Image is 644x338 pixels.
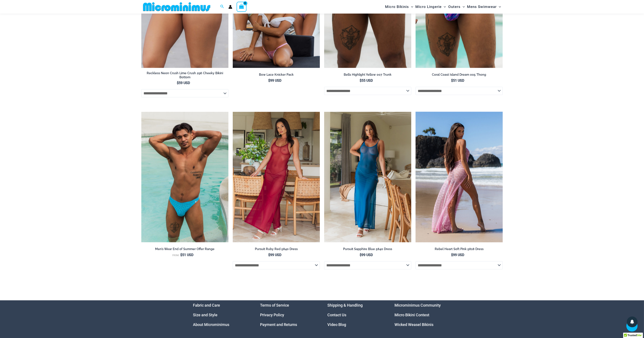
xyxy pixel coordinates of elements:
[327,303,363,307] a: Shipping & Handling
[416,73,503,77] h2: Coral Coast Island Dream 005 Thong
[360,78,362,83] span: $
[395,313,430,317] a: Micro Bikini Contest
[180,253,194,257] bdi: 51 USD
[141,247,228,253] a: Men’s Wear End of Summer Offer Range
[233,247,320,253] a: Pursuit Ruby Red 5840 Dress
[395,303,441,307] a: Microminimus Community
[141,112,228,243] img: Coral Coast Highlight Blue 005 Thong 10
[327,322,346,327] a: Video Blog
[260,322,297,327] a: Payment and Returns
[324,247,411,251] h2: Pursuit Sapphire Blue 5840 Dress
[260,300,317,329] nav: Menu
[268,253,270,257] span: $
[233,73,320,78] a: Bow Lace Knicker Pack
[233,73,320,77] h2: Bow Lace Knicker Pack
[409,1,413,12] span: Menu Toggle
[327,300,384,329] nav: Menu
[180,253,182,257] span: $
[141,71,228,79] h2: Reckless Neon Crush Lime Crush 296 Cheeky Bikini Bottom
[324,112,411,243] img: Pursuit Sapphire Blue 5840 Dress 02
[324,247,411,253] a: Pursuit Sapphire Blue 5840 Dress
[193,300,250,329] aside: Footer Widget 1
[193,322,229,327] a: About Microminimus
[395,300,451,329] aside: Footer Widget 4
[141,112,228,243] a: Coral Coast Highlight Blue 005 Thong 10Coral Coast Chevron Black 005 Thong 03Coral Coast Chevron ...
[414,1,447,12] a: Micro LingerieMenu ToggleMenu Toggle
[237,2,247,12] a: View Shopping Cart, empty
[193,303,220,307] a: Fabric and Care
[360,253,373,257] bdi: 99 USD
[233,112,320,243] a: Pursuit Ruby Red 5840 Dress 02Pursuit Ruby Red 5840 Dress 03Pursuit Ruby Red 5840 Dress 03
[193,300,250,329] nav: Menu
[268,78,282,83] bdi: 99 USD
[415,1,442,12] span: Micro Lingerie
[466,1,502,12] a: Mens SwimwearMenu ToggleMenu Toggle
[451,78,464,83] bdi: 51 USD
[260,313,284,317] a: Privacy Policy
[395,300,451,329] nav: Menu
[177,81,190,85] bdi: 59 USD
[327,300,384,329] aside: Footer Widget 3
[233,247,320,251] h2: Pursuit Ruby Red 5840 Dress
[385,1,409,12] span: Micro Bikinis
[141,71,228,81] a: Reckless Neon Crush Lime Crush 296 Cheeky Bikini Bottom
[268,78,270,83] span: $
[324,112,411,243] a: Pursuit Sapphire Blue 5840 Dress 02Pursuit Sapphire Blue 5840 Dress 04Pursuit Sapphire Blue 5840 ...
[416,112,503,243] img: Rebel Heart Soft Pink 5818 Dress 04
[173,254,179,257] span: From:
[442,1,446,12] span: Menu Toggle
[416,112,503,243] a: Rebel Heart Soft Pink 5818 Dress 01Rebel Heart Soft Pink 5818 Dress 04Rebel Heart Soft Pink 5818 ...
[448,1,461,12] span: Outers
[324,73,411,77] h2: Bells Highlight Yellow 007 Trunk
[497,1,501,12] span: Menu Toggle
[451,253,464,257] bdi: 99 USD
[416,247,503,251] h2: Rebel Heart Soft Pink 5818 Dress
[395,322,434,327] a: Wicked Weasel Bikinis
[416,73,503,78] a: Coral Coast Island Dream 005 Thong
[141,2,212,12] img: MM SHOP LOGO FLAT
[177,81,179,85] span: $
[467,1,497,12] span: Mens Swimwear
[260,300,317,329] aside: Footer Widget 2
[360,78,373,83] bdi: 55 USD
[451,78,453,83] span: $
[327,313,346,317] a: Contact Us
[451,253,453,257] span: $
[233,112,320,243] img: Pursuit Ruby Red 5840 Dress 02
[193,313,217,317] a: Size and Style
[360,253,362,257] span: $
[324,73,411,78] a: Bells Highlight Yellow 007 Trunk
[447,1,466,12] a: OutersMenu ToggleMenu Toggle
[220,4,224,9] a: Search icon link
[260,303,289,307] a: Terms of Service
[384,1,414,12] a: Micro BikinisMenu ToggleMenu Toggle
[416,247,503,253] a: Rebel Heart Soft Pink 5818 Dress
[461,1,465,12] span: Menu Toggle
[141,247,228,251] h2: Men’s Wear End of Summer Offer Range
[268,253,282,257] bdi: 99 USD
[383,1,503,13] nav: Site Navigation
[228,5,232,9] a: Account icon link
